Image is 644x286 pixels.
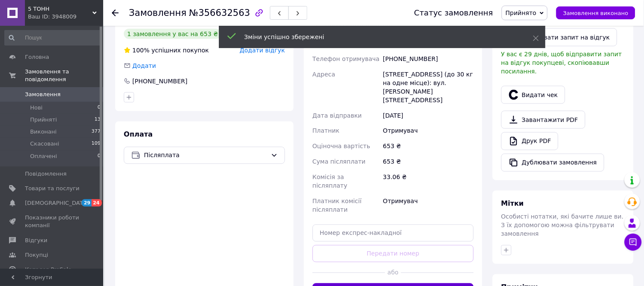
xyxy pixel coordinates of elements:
[313,71,335,78] span: Адреса
[98,152,101,160] span: 0
[124,131,153,139] span: Оплата
[625,234,642,251] button: Чат з покупцем
[501,213,624,237] span: Особисті нотатки, які бачите лише ви. З їх допомогою можна фільтрувати замовлення
[129,8,187,18] span: Замовлення
[313,55,380,62] span: Телефон отримувача
[189,8,250,18] span: №356632563
[313,198,362,213] span: Платник комісії післяплати
[385,268,402,277] span: або
[132,47,150,54] span: 100%
[92,140,101,148] span: 109
[414,9,494,17] div: Статус замовлення
[30,104,43,112] span: Нові
[98,104,101,112] span: 0
[92,199,101,207] span: 24
[28,13,103,21] div: Ваш ID: 3948009
[124,29,221,39] div: 1 замовлення у вас на 653 ₴
[556,6,635,19] button: Замовлення виконано
[381,123,475,139] div: Отримувач
[313,158,366,165] span: Сума післяплати
[313,143,370,150] span: Оціночна вартість
[30,128,57,136] span: Виконані
[501,51,622,75] span: У вас є 29 днів, щоб відправити запит на відгук покупцеві, скопіювавши посилання.
[30,116,57,124] span: Прийняті
[244,33,512,41] div: Зміни успішно збережені
[25,214,80,229] span: Показники роботи компанії
[313,128,340,134] span: Платник
[132,77,188,85] div: [PHONE_NUMBER]
[240,47,285,54] span: Додати відгук
[25,68,103,83] span: Замовлення та повідомлення
[25,199,89,207] span: [DEMOGRAPHIC_DATA]
[381,139,475,154] div: 653 ₴
[381,154,475,170] div: 653 ₴
[82,199,92,207] span: 29
[95,116,101,124] span: 13
[381,67,475,108] div: [STREET_ADDRESS] (до 30 кг на одне місце): вул. [PERSON_NAME][STREET_ADDRESS]
[501,200,524,208] span: Мітки
[30,140,59,148] span: Скасовані
[381,170,475,194] div: 33.06 ₴
[25,91,61,98] span: Замовлення
[25,170,67,178] span: Повідомлення
[563,10,629,16] span: Замовлення виконано
[313,225,474,242] input: Номер експрес-накладної
[501,111,586,129] a: Завантажити PDF
[28,5,92,13] span: 5 ТОНН
[132,62,156,69] span: Додати
[4,30,101,46] input: Пошук
[501,86,565,104] button: Видати чек
[381,51,475,67] div: [PHONE_NUMBER]
[144,151,267,160] span: Післяплата
[25,266,71,274] span: Каталог ProSale
[381,108,475,123] div: [DATE]
[501,28,617,46] button: Скопіювати запит на відгук
[112,9,119,17] div: Повернутися назад
[25,185,80,192] span: Товари та послуги
[92,128,101,136] span: 377
[313,112,362,119] span: Дата відправки
[30,152,57,160] span: Оплачені
[506,9,537,16] span: Прийнято
[25,251,48,259] span: Покупці
[313,174,347,189] span: Комісія за післяплату
[25,53,49,61] span: Головна
[381,194,475,218] div: Отримувач
[501,154,604,172] button: Дублювати замовлення
[25,237,47,244] span: Відгуки
[501,132,558,150] a: Друк PDF
[124,46,209,55] div: успішних покупок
